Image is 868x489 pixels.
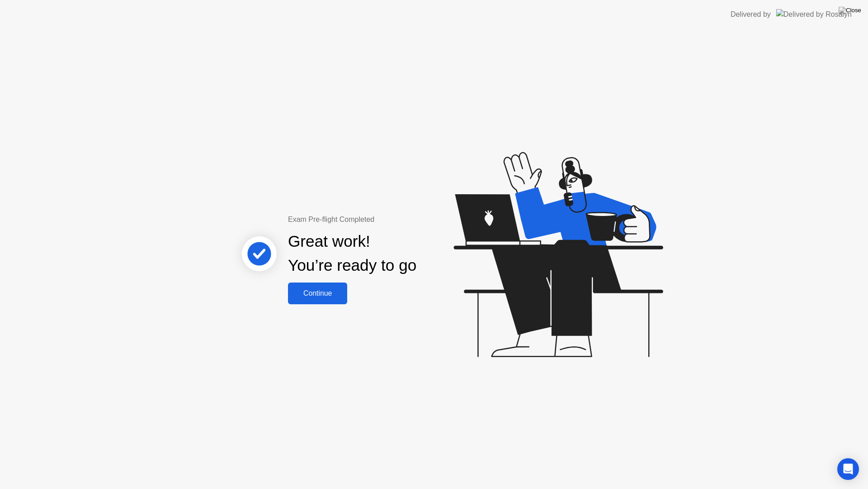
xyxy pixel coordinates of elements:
div: Exam Pre-flight Completed [288,214,475,225]
div: Great work! You’re ready to go [288,230,416,278]
div: Continue [291,289,344,297]
button: Continue [288,283,347,304]
img: Close [839,7,861,14]
img: Delivered by Rosalyn [776,9,852,19]
div: Open Intercom Messenger [837,458,859,480]
div: Delivered by [731,9,771,20]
